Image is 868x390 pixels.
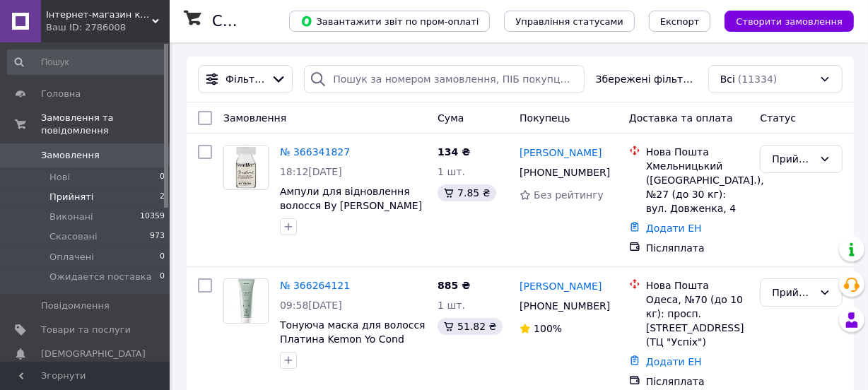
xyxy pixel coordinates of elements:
[725,11,854,32] button: Створити замовлення
[534,323,562,334] span: 100%
[646,374,749,389] div: Післяплата
[160,171,165,184] span: 0
[660,16,700,27] span: Експорт
[49,271,152,283] span: Ожидается поставка
[160,191,165,203] span: 2
[304,65,584,93] input: Пошук за номером замовлення, ПІБ покупця, номером телефону, Email, номером накладної
[438,112,464,124] span: Cума
[49,251,94,264] span: Оплачені
[41,300,110,312] span: Повідомлення
[438,300,465,311] span: 1 шт.
[646,356,702,367] a: Додати ЕН
[517,296,607,316] div: [PHONE_NUMBER]
[160,271,165,283] span: 0
[41,324,131,336] span: Товари та послуги
[223,145,269,190] a: Фото товару
[280,186,422,240] a: Ампули для відновлення волосся By [PERSON_NAME] Structural Wondher Multi-Action Hair Lotion 7 мл
[738,73,777,85] span: (11334)
[438,166,465,177] span: 1 шт.
[212,13,356,30] h1: Список замовлень
[772,151,814,167] div: Прийнято
[49,191,93,203] span: Прийняті
[49,230,98,243] span: Скасовані
[160,251,165,264] span: 0
[649,11,711,32] button: Експорт
[41,149,100,162] span: Замовлення
[289,11,490,32] button: Завантажити звіт по пром-оплаті
[515,16,623,27] span: Управління статусами
[41,348,146,360] span: [DEMOGRAPHIC_DATA]
[41,88,81,100] span: Головна
[736,16,843,27] span: Створити замовлення
[280,146,350,158] a: № 366341827
[225,72,265,86] span: Фільтри
[760,112,796,124] span: Статус
[646,278,749,292] div: Нова Пошта
[646,159,749,215] div: Хмельницький ([GEOGRAPHIC_DATA].), №27 (до 30 кг): вул. Довженка, 4
[280,280,350,291] a: № 366264121
[46,8,152,21] span: Інтернет-магазин косметики для волосся "Hipster"
[300,15,479,28] span: Завантажити звіт по пром-оплаті
[41,112,170,137] span: Замовлення та повідомлення
[224,146,267,189] img: Фото товару
[772,285,814,300] div: Прийнято
[517,162,607,182] div: [PHONE_NUMBER]
[7,49,166,75] input: Пошук
[646,223,702,234] a: Додати ЕН
[646,145,749,159] div: Нова Пошта
[140,211,165,223] span: 10359
[280,300,342,311] span: 09:58[DATE]
[49,211,93,223] span: Виконані
[504,11,635,32] button: Управління статусами
[534,189,604,201] span: Без рейтингу
[438,280,470,291] span: 885 ₴
[720,72,735,86] span: Всі
[629,112,733,124] span: Доставка та оплата
[49,171,70,184] span: Нові
[520,146,602,160] a: [PERSON_NAME]
[596,72,697,86] span: Збережені фільтри:
[280,319,426,359] a: Тонуюча маска для волосся Платина Kemon Yo Cond Platino 250 ml
[520,279,602,293] a: [PERSON_NAME]
[438,146,470,158] span: 134 ₴
[46,21,170,34] div: Ваш ID: 2786008
[646,292,749,349] div: Одеса, №70 (до 10 кг): просп. [STREET_ADDRESS] (ТЦ "Успіх")
[438,184,495,201] div: 7.85 ₴
[223,278,269,324] a: Фото товару
[280,166,342,177] span: 18:12[DATE]
[710,15,854,26] a: Створити замовлення
[223,112,286,124] span: Замовлення
[224,279,268,323] img: Фото товару
[646,241,749,255] div: Післяплата
[520,112,570,124] span: Покупець
[438,318,502,335] div: 51.82 ₴
[150,230,165,243] span: 973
